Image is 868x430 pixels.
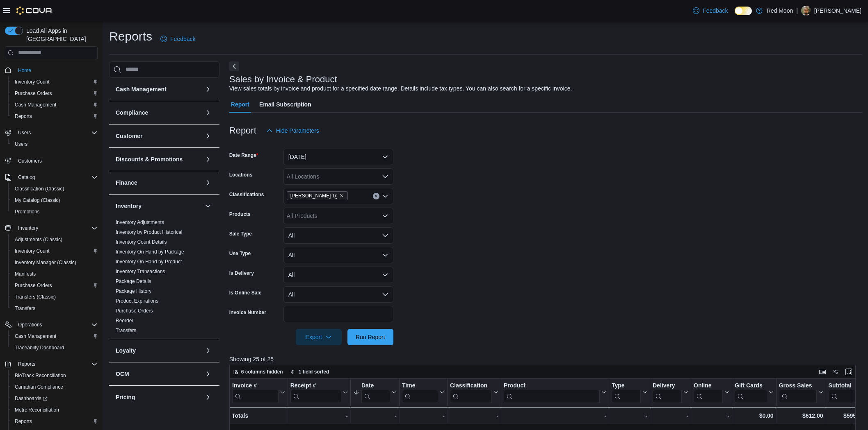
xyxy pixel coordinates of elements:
button: My Catalog (Classic) [8,195,101,206]
button: All [283,267,393,283]
button: Display options [831,367,841,377]
button: Cash Management [203,84,213,94]
button: All [283,247,393,263]
span: Adjustments (Classic) [11,235,98,244]
div: Product [504,382,600,389]
a: Feedback [690,2,731,19]
span: Cash Management [15,333,56,339]
span: Inventory Adjustments [116,219,164,226]
a: My Catalog (Classic) [11,195,64,205]
div: Invoice # [232,382,279,389]
button: Inventory Manager (Classic) [8,257,101,268]
div: $595.01 [828,411,864,421]
button: Transfers (Classic) [8,291,101,303]
span: Feedback [703,7,728,15]
label: Locations [229,172,253,178]
span: My Catalog (Classic) [11,195,98,205]
button: Receipt # [290,382,348,403]
div: Gift Cards [735,382,767,389]
div: Gross Sales [779,382,816,403]
label: Sale Type [229,231,252,237]
button: Date [353,382,397,403]
h3: Pricing [116,393,135,401]
span: My Catalog (Classic) [15,197,60,204]
span: Inventory by Product Historical [116,229,183,235]
label: Invoice Number [229,309,266,316]
img: Cova [16,7,53,15]
a: Transfers [116,328,136,333]
span: Users [11,139,98,149]
button: Pricing [203,392,213,402]
span: Purchase Orders [11,88,98,98]
span: Adjustments (Classic) [15,236,62,243]
div: - [290,411,348,421]
div: Classification [450,382,492,389]
button: Inventory [203,201,213,211]
label: Classifications [229,191,264,198]
a: Home [15,66,34,75]
span: Hide Parameters [276,127,319,135]
div: - [450,411,498,421]
button: Transfers [8,303,101,314]
a: Cash Management [11,100,59,110]
a: Inventory Manager (Classic) [11,258,80,267]
h3: Customer [116,132,142,140]
button: Open list of options [382,173,388,180]
span: Inventory On Hand by Package [116,249,184,255]
a: Inventory Count [11,77,53,87]
div: $0.00 [735,411,774,421]
button: Customer [116,132,201,140]
div: - [653,411,688,421]
span: Users [15,141,27,147]
div: Online [694,382,723,403]
button: Cash Management [8,330,101,342]
h3: Loyalty [116,346,136,355]
span: Jeeter 1g [287,191,348,200]
div: Classification [450,382,492,403]
p: [PERSON_NAME] [814,6,861,16]
span: Package History [116,288,151,294]
button: Compliance [116,109,201,117]
a: Package History [116,288,151,294]
h3: Inventory [116,202,142,210]
div: Type [612,382,641,389]
a: BioTrack Reconciliation [11,371,69,380]
span: Catalog [18,174,35,181]
span: Purchase Orders [15,282,52,289]
button: Reports [8,416,101,427]
h3: Report [229,126,256,136]
span: Inventory Transactions [116,268,165,275]
span: Users [18,129,31,136]
a: Purchase Orders [11,281,55,290]
button: Users [8,138,101,150]
button: Product [504,382,606,403]
button: Type [612,382,647,403]
div: - [612,411,647,421]
span: Inventory Count [15,248,50,254]
button: Operations [15,320,46,330]
span: Manifests [15,271,36,277]
span: Reports [15,113,32,120]
p: | [796,6,798,16]
button: Reports [8,111,101,122]
div: Invoice # [232,382,279,403]
div: Totals [232,411,285,421]
button: Inventory Count [8,245,101,257]
button: Adjustments (Classic) [8,234,101,245]
div: View sales totals by invoice and product for a specified date range. Details include tax types. Y... [229,84,572,93]
span: Package Details [116,278,151,285]
a: Reorder [116,318,133,324]
a: Reports [11,111,35,121]
a: Canadian Compliance [11,382,66,392]
span: Cash Management [11,100,98,110]
label: Is Delivery [229,270,254,276]
span: Reorder [116,317,133,324]
div: Time [402,382,438,403]
div: Online [694,382,723,389]
p: Red Moon [767,6,793,16]
span: Classification (Classic) [11,184,98,194]
div: Time [402,382,438,389]
div: Product [504,382,600,403]
button: Compliance [203,108,213,118]
a: Inventory Count [11,246,53,256]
